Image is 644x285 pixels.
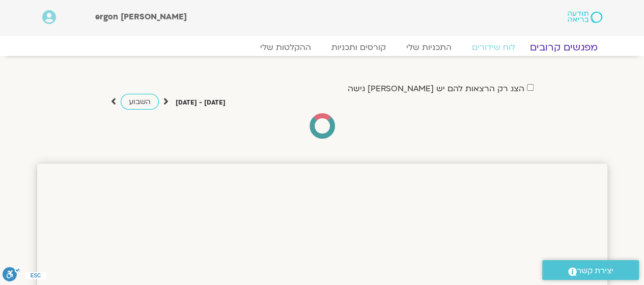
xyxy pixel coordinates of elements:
[577,264,613,278] span: יצירת קשר
[176,97,226,108] p: [DATE] - [DATE]
[517,41,609,54] a: מפגשים קרובים
[348,84,524,93] label: הצג רק הרצאות להם יש [PERSON_NAME] גישה
[95,11,187,22] span: [PERSON_NAME] ergon
[462,42,525,53] a: לוח שידורים
[250,42,321,53] a: ההקלטות שלי
[321,42,396,53] a: קורסים ותכניות
[396,42,462,53] a: התכניות שלי
[129,97,151,107] span: השבוע
[121,94,159,110] a: השבוע
[42,42,602,53] nav: Menu
[542,260,639,280] a: יצירת קשר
